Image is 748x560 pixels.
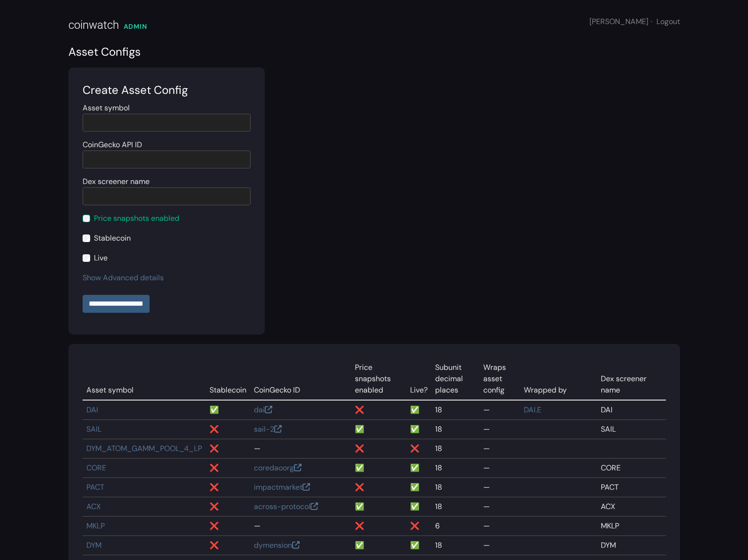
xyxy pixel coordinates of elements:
a: DAI.E [524,405,541,415]
td: — [250,439,351,459]
a: coredaoorg [254,463,302,473]
td: ❌ [206,478,250,497]
td: ❌ [351,439,406,459]
td: 18 [431,400,479,420]
td: ❌ [206,459,250,478]
td: ✅ [351,459,406,478]
td: ACX [597,497,665,517]
a: Logout [656,17,680,26]
span: · [651,17,652,26]
label: Stablecoin [94,233,131,244]
td: 6 [431,517,479,536]
td: ❌ [206,420,250,439]
a: ACX [86,501,101,511]
div: Create Asset Config [83,82,251,99]
td: ✅ [351,536,406,555]
td: ✅ [351,420,406,439]
td: PACT [597,478,665,497]
td: — [479,536,520,555]
td: ✅ [406,497,431,517]
a: across-protocol [254,501,318,511]
td: ✅ [351,497,406,517]
td: ✅ [406,478,431,497]
a: PACT [86,482,104,492]
td: ✅ [406,400,431,420]
label: CoinGecko API ID [83,139,142,150]
td: Dex screener name [597,358,665,400]
td: 18 [431,478,479,497]
td: ❌ [206,439,250,459]
label: Price snapshots enabled [94,213,179,224]
td: 18 [431,536,479,555]
a: impactmarket [254,482,310,492]
td: Subunit decimal places [431,358,479,400]
a: sail-2 [254,424,282,434]
label: Live [94,252,108,264]
td: CORE [597,459,665,478]
td: 18 [431,459,479,478]
div: coinwatch [68,17,119,33]
td: ✅ [206,400,250,420]
td: — [479,400,520,420]
td: ✅ [406,536,431,555]
a: CORE [86,463,106,473]
td: — [479,497,520,517]
td: ❌ [406,439,431,459]
td: — [479,478,520,497]
td: ❌ [406,517,431,536]
a: SAIL [86,424,101,434]
td: Live? [406,358,431,400]
div: [PERSON_NAME] [589,16,680,27]
td: DYM [597,536,665,555]
td: Wraps asset config [479,358,520,400]
td: 18 [431,420,479,439]
td: ❌ [351,517,406,536]
td: SAIL [597,420,665,439]
a: DYM [86,540,101,550]
td: — [479,459,520,478]
td: Price snapshots enabled [351,358,406,400]
td: ❌ [351,400,406,420]
td: 18 [431,497,479,517]
td: ✅ [406,459,431,478]
td: ❌ [351,478,406,497]
td: ❌ [206,536,250,555]
td: ❌ [206,497,250,517]
a: DYM_ATOM_GAMM_POOL_4_LP [86,443,202,453]
a: MKLP [86,521,105,531]
td: ✅ [406,420,431,439]
td: MKLP [597,517,665,536]
label: Asset symbol [83,102,130,114]
a: dai [254,405,272,415]
td: 18 [431,439,479,459]
td: — [250,517,351,536]
td: — [479,517,520,536]
label: Dex screener name [83,176,150,187]
td: Wrapped by [520,358,597,400]
td: Asset symbol [83,358,206,400]
td: — [479,439,520,459]
div: ADMIN [124,22,147,32]
td: CoinGecko ID [250,358,351,400]
a: Show Advanced details [83,273,164,283]
td: — [479,420,520,439]
a: DAI [86,405,98,415]
td: ❌ [206,517,250,536]
td: Stablecoin [206,358,250,400]
td: DAI [597,400,665,420]
div: Asset Configs [68,43,680,60]
a: dymension [254,540,300,550]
